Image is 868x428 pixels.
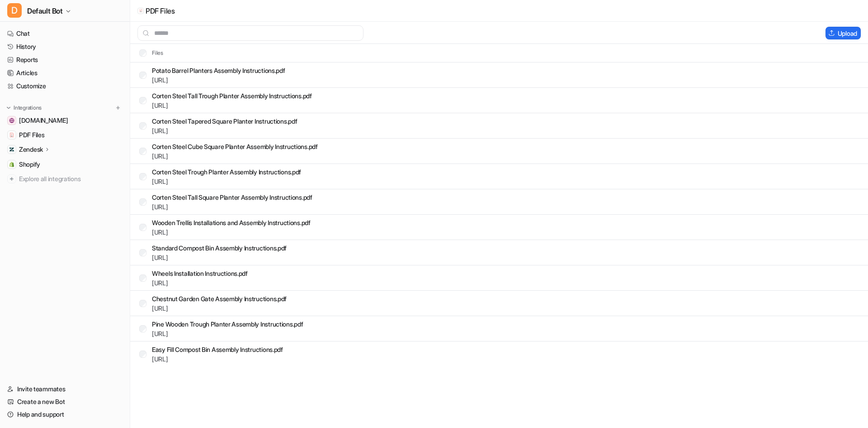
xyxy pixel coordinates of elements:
[4,395,126,408] a: Create a new Bot
[5,105,12,111] img: expand menu
[152,91,312,101] p: Corten Steel Tall Trough Planter Assembly Instructions.pdf
[826,27,861,39] button: Upload
[4,173,126,185] a: Explore all integrations
[27,5,63,17] span: Default Bot
[7,3,22,18] span: D
[152,66,285,75] p: Potato Barrel Planters Assembly Instructions.pdf
[152,355,168,363] a: [URL]
[152,243,287,253] p: Standard Compost Bin Assembly Instructions.pdf
[4,408,126,421] a: Help and support
[9,132,14,138] img: PDF Files
[152,254,168,261] a: [URL]
[152,279,168,287] a: [URL]
[9,162,14,167] img: Shopify
[132,48,164,58] th: Files
[4,53,126,66] a: Reports
[146,6,175,15] p: PDF Files
[4,114,126,127] a: wovenwood.co.uk[DOMAIN_NAME]
[19,116,68,125] span: [DOMAIN_NAME]
[152,304,168,312] a: [URL]
[19,145,43,154] p: Zendesk
[115,105,121,111] img: menu_add.svg
[152,218,311,227] p: Wooden Trellis Installations and Assembly Instructions.pdf
[4,80,126,92] a: Customize
[9,147,14,152] img: Zendesk
[4,158,126,171] a: ShopifyShopify
[152,142,318,151] p: Corten Steel Cube Square Planter Assembly Instructions.pdf
[9,118,14,123] img: wovenwood.co.uk
[4,383,126,395] a: Invite teammates
[152,116,297,126] p: Corten Steel Tapered Square Planter Instructions.pdf
[152,330,168,337] a: [URL]
[139,9,143,13] img: upload-file icon
[152,203,168,211] a: [URL]
[4,129,126,141] a: PDF FilesPDF Files
[152,269,248,278] p: Wheels Installation Instructions.pdf
[4,27,126,40] a: Chat
[152,127,168,135] a: [URL]
[4,40,126,53] a: History
[152,228,168,236] a: [URL]
[152,294,287,303] p: Chestnut Garden Gate Assembly Instructions.pdf
[152,345,283,354] p: Easy Fill Compost Bin Assembly Instructions.pdf
[152,76,168,84] a: [URL]
[14,104,42,111] p: Integrations
[152,192,312,202] p: Corten Steel Tall Square Planter Assembly Instructions.pdf
[152,101,168,109] a: [URL]
[152,167,301,177] p: Corten Steel Trough Planter Assembly Instructions.pdf
[19,130,44,139] span: PDF Files
[7,174,16,183] img: explore all integrations
[19,160,40,169] span: Shopify
[152,319,303,329] p: Pine Wooden Trough Planter Assembly Instructions.pdf
[4,67,126,79] a: Articles
[152,178,168,185] a: [URL]
[4,103,44,112] button: Integrations
[19,172,123,186] span: Explore all integrations
[152,152,168,160] a: [URL]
